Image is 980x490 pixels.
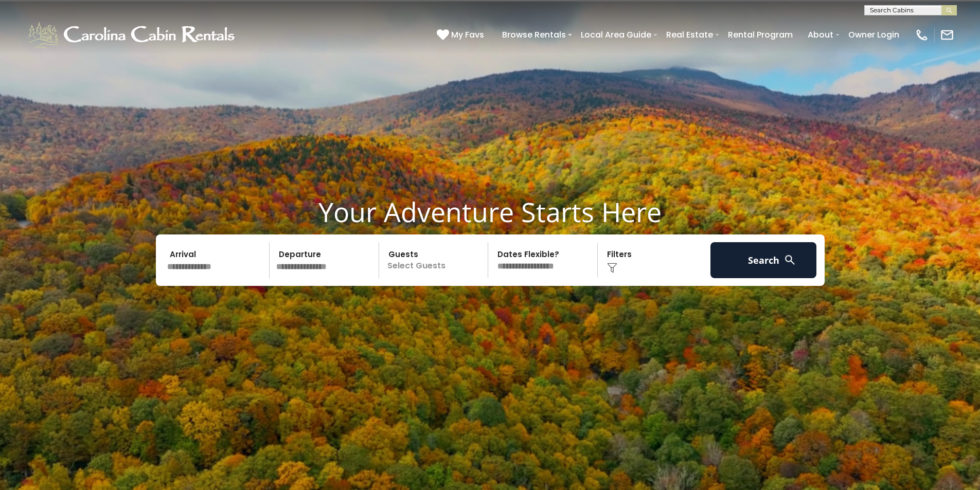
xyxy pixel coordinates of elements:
[915,28,929,42] img: phone-regular-white.png
[437,28,487,42] a: My Favs
[607,263,617,273] img: filter--v1.png
[843,26,904,44] a: Owner Login
[497,26,571,44] a: Browse Rentals
[783,253,796,266] img: search-regular-white.png
[382,242,488,278] p: Select Guests
[576,26,656,44] a: Local Area Guide
[8,196,972,228] h1: Your Adventure Starts Here
[723,26,798,44] a: Rental Program
[26,20,239,50] img: White-1-1-2.png
[710,242,817,278] button: Search
[451,28,484,41] span: My Favs
[661,26,718,44] a: Real Estate
[803,26,839,44] a: About
[940,28,954,42] img: mail-regular-white.png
